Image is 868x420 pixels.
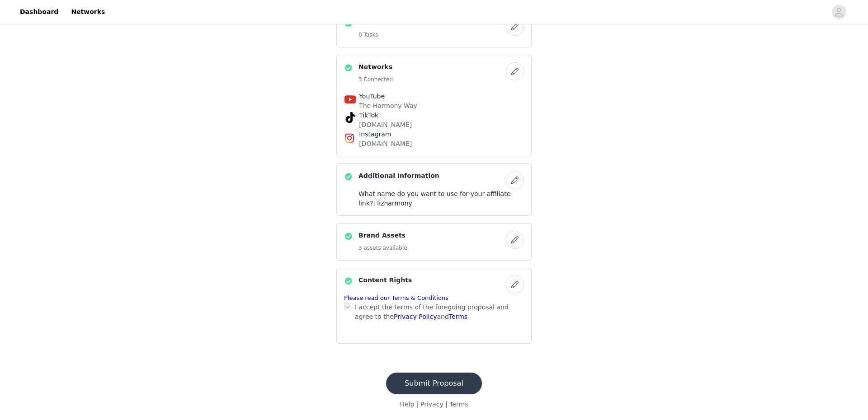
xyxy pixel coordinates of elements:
div: Content Rights [336,268,532,344]
h5: 3 Connected [359,75,393,84]
a: Help [400,401,414,408]
img: Instagram Icon [344,133,355,144]
h4: Networks [359,62,393,72]
a: Terms [449,401,468,408]
div: Brand Assets [336,223,532,261]
span: | [416,401,419,408]
a: Privacy Policy [394,313,437,320]
h5: 3 assets available [359,244,407,252]
a: Privacy [420,401,443,408]
div: Additional Information [336,163,532,216]
a: Dashboard [14,2,64,22]
span: What name do you want to use for your affiliate link?: lizharmony [359,190,510,207]
div: Networks [336,55,532,156]
h4: YouTube [359,92,509,101]
p: I accept the terms of the foregoing proposal and agree to the and [355,303,524,322]
p: [DOMAIN_NAME] [359,139,509,149]
h4: Instagram [359,130,509,139]
h5: 0 Tasks [359,31,440,39]
h4: Brand Assets [359,231,407,240]
h4: Content Rights [359,275,412,285]
a: Please read our Terms & Conditions [344,294,448,301]
a: Terms [449,313,467,320]
div: Content Best Practices [336,10,532,47]
p: The Harmony Way [359,101,509,111]
span: | [445,401,448,408]
button: Submit Proposal [386,373,482,394]
a: Networks [66,2,110,22]
h4: Additional Information [359,171,439,181]
p: [DOMAIN_NAME] [359,120,509,130]
div: avatar [835,5,843,19]
h4: TikTok [359,111,509,120]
